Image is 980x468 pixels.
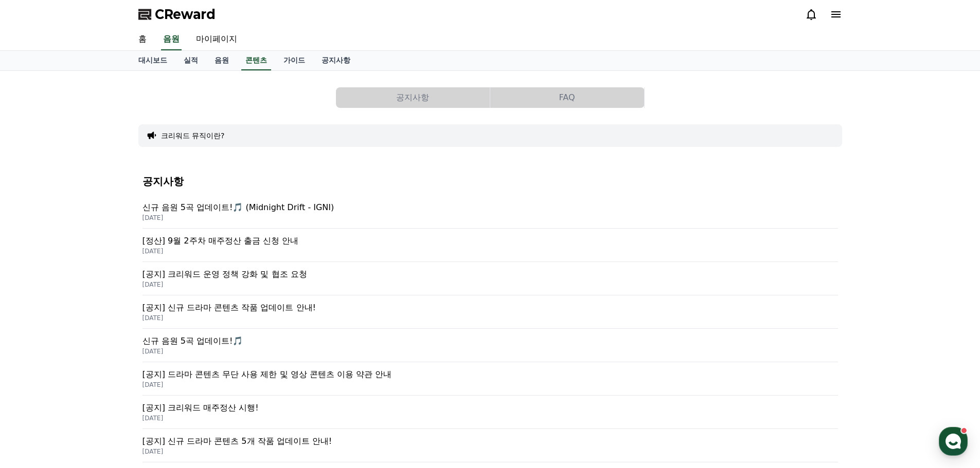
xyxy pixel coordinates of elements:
[142,235,838,247] p: [정산] 9월 2주차 매주정산 출금 신청 안내
[142,381,838,389] p: [DATE]
[142,229,838,262] a: [정산] 9월 2주차 매주정산 출금 신청 안내 [DATE]
[94,342,106,350] span: 대화
[142,347,838,355] p: [DATE]
[175,51,206,70] a: 실적
[142,314,838,322] p: [DATE]
[142,368,838,381] p: [공지] 드라마 콘텐츠 무단 사용 제한 및 영상 콘텐츠 이용 약관 안내
[142,214,838,222] p: [DATE]
[142,195,838,229] a: 신규 음원 5곡 업데이트!🎵 (Midnight Drift - IGNI) [DATE]
[142,402,838,414] p: [공지] 크리워드 매주정산 시행!
[130,29,155,50] a: 홈
[188,29,245,50] a: 마이페이지
[142,335,838,347] p: 신규 음원 5곡 업데이트!🎵
[142,262,838,295] a: [공지] 크리워드 운영 정책 강화 및 협조 요청 [DATE]
[142,176,838,187] h4: 공지사항
[130,51,175,70] a: 대시보드
[142,447,838,456] p: [DATE]
[142,247,838,255] p: [DATE]
[313,51,359,70] a: 공지사항
[142,280,838,289] p: [DATE]
[206,51,237,70] a: 음원
[336,87,490,108] a: 공지사항
[142,201,838,214] p: 신규 음원 5곡 업데이트!🎵 (Midnight Drift - IGNI)
[142,435,838,447] p: [공지] 신규 드라마 콘텐츠 5개 작품 업데이트 안내!
[142,268,838,280] p: [공지] 크리워드 운영 정책 강화 및 협조 요청
[3,326,68,351] a: 홈
[155,6,216,23] span: CReward
[133,326,198,351] a: 설정
[142,362,838,396] a: [공지] 드라마 콘텐츠 무단 사용 제한 및 영상 콘텐츠 이용 약관 안내 [DATE]
[68,326,133,351] a: 대화
[142,396,838,429] a: [공지] 크리워드 매주정산 시행! [DATE]
[142,295,838,329] a: [공지] 신규 드라마 콘텐츠 작품 업데이트 안내! [DATE]
[161,29,182,50] a: 음원
[275,51,313,70] a: 가이드
[138,6,216,23] a: CReward
[142,429,838,462] a: [공지] 신규 드라마 콘텐츠 5개 작품 업데이트 안내! [DATE]
[336,87,490,108] button: 공지사항
[161,130,225,141] button: 크리워드 뮤직이란?
[32,341,39,349] span: 홈
[142,302,838,314] p: [공지] 신규 드라마 콘텐츠 작품 업데이트 안내!
[142,329,838,362] a: 신규 음원 5곡 업데이트!🎵 [DATE]
[159,341,171,349] span: 설정
[490,87,644,108] button: FAQ
[142,414,838,422] p: [DATE]
[241,51,271,70] a: 콘텐츠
